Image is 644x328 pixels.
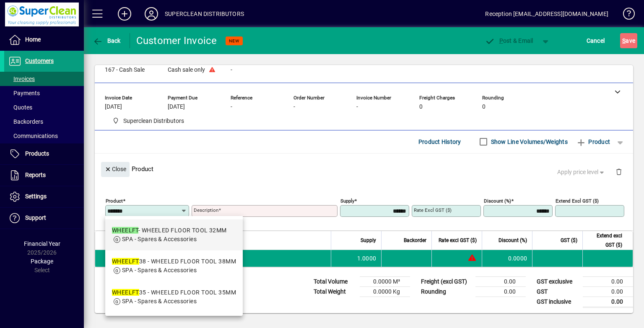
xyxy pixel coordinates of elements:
app-page-header-button: Close [99,165,132,173]
span: 0 [419,104,423,110]
mat-option: WHEELFT35 - WHEELED FLOOR TOOL 35MM [105,281,243,312]
span: Cash sale only [168,67,205,73]
button: Back [91,33,123,48]
a: Reports [4,165,84,186]
td: 0.0000 Kg [360,286,410,297]
button: Close [101,162,130,177]
span: Back [93,37,121,44]
span: Invoices [8,75,35,82]
span: - [231,67,232,73]
span: Support [25,214,46,221]
button: Delete [609,162,629,182]
mat-label: Description [194,207,218,213]
span: - [293,104,295,110]
button: Post & Email [480,33,538,48]
span: Package [31,258,53,265]
span: Apply price level [557,168,606,177]
div: Product [95,154,633,184]
span: [DATE] [105,104,122,110]
mat-option: WHEELFT38 - WHEELED FLOOR TOOL 38MM [105,250,243,281]
span: SPA - Spares & Accessories [122,236,197,242]
span: - [231,104,232,110]
span: Product History [418,135,461,148]
td: 0.00 [583,276,633,286]
button: Save [620,33,637,48]
button: Apply price level [554,164,609,180]
span: Customers [25,57,54,64]
span: ost & Email [485,37,533,44]
span: P [499,37,503,44]
div: Reception [EMAIL_ADDRESS][DOMAIN_NAME] [485,7,608,21]
td: 0.00 [475,286,526,297]
div: 38 - WHEELED FLOOR TOOL 38MM [112,257,236,266]
span: Financial Year [24,240,60,247]
a: Settings [4,186,84,207]
td: GST [532,286,583,297]
button: Add [111,6,138,21]
td: Total Volume [309,276,360,286]
mat-label: Supply [340,198,354,203]
td: 0.0000 M³ [360,276,410,286]
td: GST exclusive [532,276,583,286]
span: 1.0000 [357,254,377,263]
label: Show Line Volumes/Weights [489,138,568,146]
td: Freight (excl GST) [417,276,475,286]
em: WHEELFT [112,227,138,234]
span: - [356,104,358,110]
span: Reports [25,172,46,178]
span: Extend excl GST ($) [588,231,622,250]
mat-label: Discount (%) [484,198,511,203]
td: 0.00 [475,276,526,286]
em: WHEELFT [112,289,139,296]
span: SPA - Spares & Accessories [122,298,197,305]
a: Quotes [4,100,84,115]
mat-label: Extend excl GST ($) [556,198,599,203]
a: Knowledge Base [617,2,634,29]
mat-label: Rate excl GST ($) [414,207,452,213]
app-page-header-button: Back [84,33,130,48]
span: Discount (%) [499,236,527,245]
a: Products [4,143,84,164]
td: 0.0000 [482,250,532,267]
span: Quotes [8,104,32,111]
mat-option: WHEELFT - WHEELED FLOOR TOOL 32MM [105,219,243,250]
a: Backorders [4,115,84,129]
td: Total Weight [309,286,360,297]
span: Superclean Distributors [109,116,187,126]
span: Cancel [587,34,605,47]
span: Backorders [8,118,43,125]
button: Profile [138,6,165,21]
a: Communications [4,129,84,143]
span: S [622,37,626,44]
a: Payments [4,86,84,100]
span: Communications [8,133,58,139]
a: Home [4,29,84,50]
td: GST inclusive [532,297,583,307]
td: Rounding [417,286,475,297]
button: Product History [415,134,465,149]
span: 167 - Cash Sale [105,67,145,73]
a: Support [4,208,84,229]
span: Products [25,150,49,157]
span: Close [104,162,126,176]
td: 0.00 [583,286,633,297]
span: Payments [8,90,40,96]
div: 35 - WHEELED FLOOR TOOL 35MM [112,288,236,297]
span: Settings [25,193,47,200]
mat-label: Product [106,198,123,203]
em: WHEELFT [112,258,139,265]
span: Rate excl GST ($) [439,236,477,245]
span: GST ($) [561,236,577,245]
span: ave [622,34,635,47]
span: Backorder [404,236,426,245]
div: SUPERCLEAN DISTRIBUTORS [165,7,244,21]
div: - WHEELED FLOOR TOOL 32MM [112,226,227,235]
span: Supply [361,236,376,245]
button: Cancel [584,33,607,48]
a: Invoices [4,72,84,86]
span: Superclean Distributors [123,117,184,125]
td: 0.00 [583,297,633,307]
div: Customer Invoice [136,34,217,47]
app-page-header-button: Delete [609,168,629,175]
span: 0 [482,104,486,110]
